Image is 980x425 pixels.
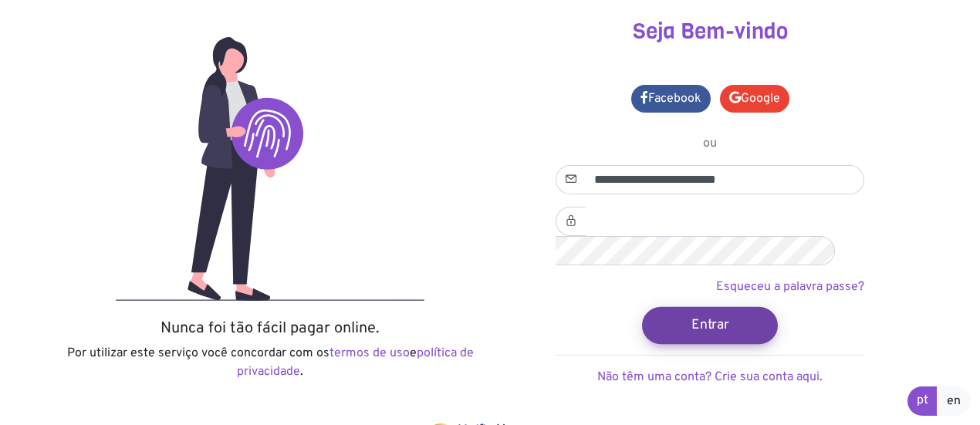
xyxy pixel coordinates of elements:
a: Esqueceu a palavra passe? [716,279,864,295]
a: Google [720,85,789,113]
h5: Nunca foi tão fácil pagar online. [62,319,478,338]
a: pt [907,386,938,416]
button: Entrar [642,306,778,343]
p: Por utilizar este serviço você concordar com os e . [62,344,478,381]
a: Não têm uma conta? Crie sua conta aqui. [597,369,823,385]
a: Facebook [631,85,711,113]
p: ou [556,134,864,153]
h3: Seja Bem-vindo [502,19,918,45]
a: en [937,386,971,416]
a: termos de uso [329,346,410,361]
